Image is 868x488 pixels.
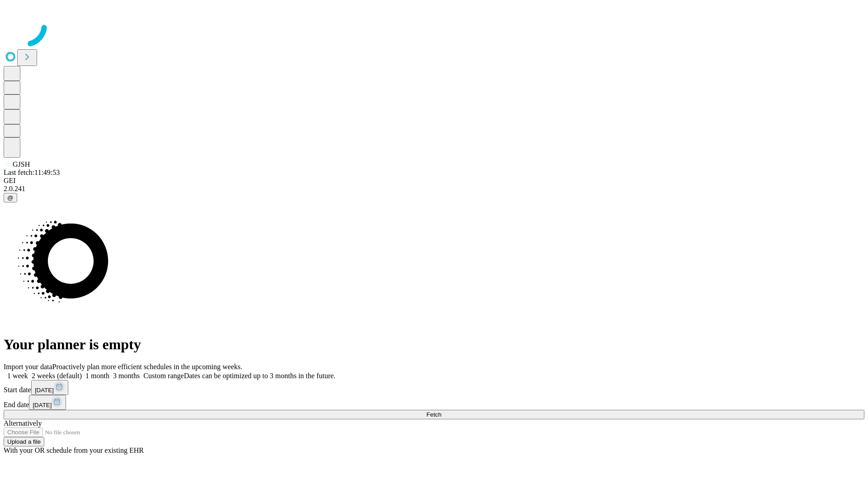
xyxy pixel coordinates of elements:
[35,387,54,394] span: [DATE]
[29,395,66,410] button: [DATE]
[4,395,864,410] div: End date
[4,185,864,193] div: 2.0.241
[85,372,109,380] span: 1 month
[4,177,864,185] div: GEI
[7,194,14,201] span: @
[31,380,68,395] button: [DATE]
[52,363,242,371] span: Proactively plan more efficient schedules in the upcoming weeks.
[113,372,140,380] span: 3 months
[7,372,28,380] span: 1 week
[4,169,60,176] span: Last fetch: 11:49:53
[184,372,335,380] span: Dates can be optimized up to 3 months in the future.
[4,437,44,446] button: Upload a file
[33,402,52,408] span: [DATE]
[426,411,441,418] span: Fetch
[4,380,864,395] div: Start date
[4,363,52,371] span: Import your data
[32,372,82,380] span: 2 weeks (default)
[143,372,184,380] span: Custom range
[4,419,42,427] span: Alternatively
[4,336,864,353] h1: Your planner is empty
[13,160,30,168] span: GJSH
[4,410,864,419] button: Fetch
[4,446,144,454] span: With your OR schedule from your existing EHR
[4,193,17,202] button: @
